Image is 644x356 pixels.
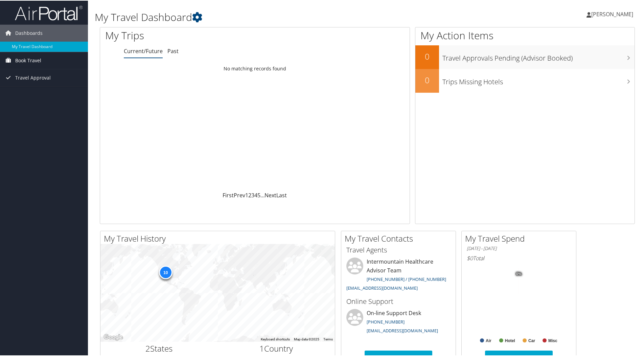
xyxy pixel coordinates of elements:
[100,62,410,74] td: No matching records found
[415,45,635,68] a: 0Travel Approvals Pending (Advisor Booked)
[467,245,571,251] h6: [DATE] - [DATE]
[102,332,124,341] img: Google
[467,254,473,261] span: $0
[442,49,635,62] h3: Travel Approvals Pending (Advisor Booked)
[415,74,439,85] h2: 0
[345,232,456,244] h2: My Travel Contacts
[257,191,260,198] a: 5
[264,191,276,198] a: Next
[106,342,213,354] h2: States
[346,296,451,306] h3: Online Support
[95,9,458,24] h1: My Travel Dashboard
[15,51,41,68] span: Book Travel
[343,257,454,293] li: Intermountain Healthcare Advisor Team
[145,342,150,353] span: 2
[346,284,418,290] a: [EMAIL_ADDRESS][DOMAIN_NAME]
[15,69,51,86] span: Travel Approval
[259,342,264,353] span: 1
[528,338,535,342] text: Car
[367,327,438,333] a: [EMAIL_ADDRESS][DOMAIN_NAME]
[104,232,335,244] h2: My Travel History
[591,10,633,17] span: [PERSON_NAME]
[223,342,330,354] h2: Country
[465,232,576,244] h2: My Travel Spend
[586,3,640,24] a: [PERSON_NAME]
[15,24,43,41] span: Dashboards
[251,191,254,198] a: 3
[159,265,172,279] div: 10
[343,308,454,336] li: On-line Support Desk
[294,337,319,340] span: Map data ©2025
[467,254,571,261] h6: Total
[346,245,451,254] h3: Travel Agents
[245,191,248,198] a: 1
[276,191,287,198] a: Last
[260,191,264,198] span: …
[254,191,257,198] a: 4
[223,191,234,198] a: First
[105,28,276,42] h1: My Trips
[415,28,635,42] h1: My Action Items
[367,275,446,282] a: [PHONE_NUMBER] / [PHONE_NUMBER]
[15,4,83,20] img: airportal-logo.png
[505,338,515,342] text: Hotel
[415,68,635,92] a: 0Trips Missing Hotels
[124,47,163,54] a: Current/Future
[323,337,333,340] a: Terms (opens in new tab)
[486,338,491,342] text: Air
[415,50,439,62] h2: 0
[367,318,405,324] a: [PHONE_NUMBER]
[248,191,251,198] a: 2
[167,47,179,54] a: Past
[102,332,124,341] a: Open this area in Google Maps (opens a new window)
[516,271,522,275] tspan: 0%
[261,336,290,341] button: Keyboard shortcuts
[442,73,635,86] h3: Trips Missing Hotels
[234,191,245,198] a: Prev
[548,338,557,342] text: Misc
